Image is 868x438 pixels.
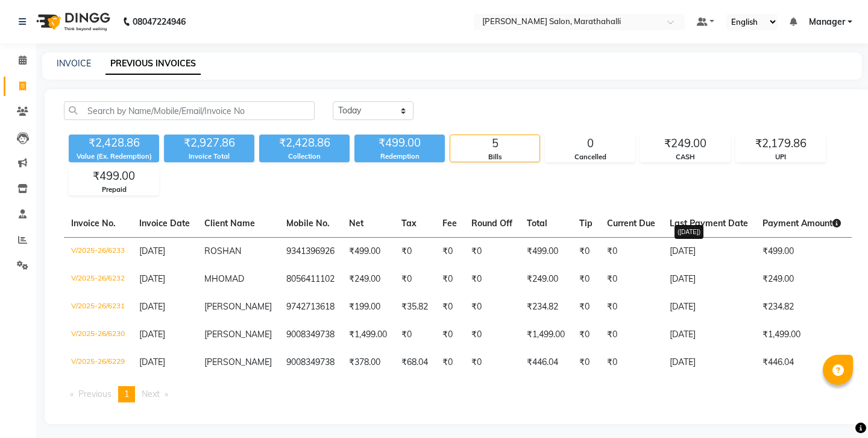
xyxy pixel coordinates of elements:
span: Total [527,218,547,229]
td: ₹0 [464,349,520,376]
div: ₹2,428.86 [69,135,159,151]
div: ₹249.00 [641,135,730,152]
td: ₹0 [464,321,520,349]
td: ₹1,499.00 [520,321,572,349]
td: ₹499.00 [342,237,394,265]
td: 9008349738 [279,321,342,349]
td: ₹0 [572,237,600,265]
td: 9341396926 [279,237,342,265]
input: Search by Name/Mobile/Email/Invoice No [64,101,315,120]
div: Cancelled [546,152,635,162]
td: [DATE] [662,293,755,321]
span: Previous [78,389,112,399]
td: ₹0 [435,265,464,293]
div: ₹2,428.86 [259,135,350,151]
nav: Pagination [64,386,852,402]
td: ₹499.00 [520,237,572,265]
img: logo [31,5,113,39]
div: Bills [450,152,539,162]
td: ₹249.00 [755,265,848,293]
td: V/2025-26/6233 [64,237,132,265]
td: ₹1,499.00 [342,321,394,349]
td: ₹499.00 [755,237,848,265]
td: ₹0 [600,349,662,376]
td: [DATE] [662,237,755,265]
div: ([DATE]) [675,225,703,239]
td: ₹0 [435,349,464,376]
div: ₹499.00 [69,168,159,185]
div: Invoice Total [164,151,254,162]
div: 5 [450,135,539,152]
span: Tip [579,218,593,229]
td: ₹249.00 [342,265,394,293]
a: PREVIOUS INVOICES [105,53,201,75]
td: V/2025-26/6229 [64,349,132,376]
span: Manager [809,16,845,28]
td: ₹35.82 [394,293,435,321]
td: 8056411102 [279,265,342,293]
span: Fee [442,218,457,229]
td: V/2025-26/6232 [64,265,132,293]
span: Round Off [471,218,512,229]
span: 1 [124,389,129,399]
td: ₹0 [572,321,600,349]
div: ₹2,927.86 [164,135,254,151]
td: [DATE] [662,321,755,349]
td: ₹68.04 [394,349,435,376]
span: MHOMAD [204,273,244,284]
span: Current Due [607,218,655,229]
span: [DATE] [139,273,165,284]
td: ₹199.00 [342,293,394,321]
a: INVOICE [57,58,91,69]
td: [DATE] [662,265,755,293]
td: ₹0 [464,237,520,265]
span: Payment Amount [763,218,841,229]
span: [PERSON_NAME] [204,357,272,367]
span: Net [349,218,363,229]
span: Invoice Date [139,218,190,229]
span: Tax [401,218,417,229]
td: ₹0 [394,237,435,265]
div: Redemption [354,151,445,162]
td: ₹0 [464,265,520,293]
td: 9008349738 [279,349,342,376]
div: CASH [641,152,730,162]
td: ₹0 [435,293,464,321]
td: ₹0 [394,265,435,293]
td: ₹0 [600,265,662,293]
td: 9742713618 [279,293,342,321]
div: 0 [546,135,635,152]
td: V/2025-26/6231 [64,293,132,321]
span: [DATE] [139,246,165,256]
span: [PERSON_NAME] [204,329,272,340]
span: [DATE] [139,329,165,340]
td: ₹234.82 [520,293,572,321]
td: ₹0 [464,293,520,321]
td: ₹446.04 [520,349,572,376]
div: Value (Ex. Redemption) [69,151,159,162]
td: ₹234.82 [755,293,848,321]
td: ₹446.04 [755,349,848,376]
span: Next [142,389,160,399]
td: [DATE] [662,349,755,376]
div: ₹2,179.86 [736,135,825,152]
span: [PERSON_NAME] [204,301,272,312]
b: 08047224946 [133,5,186,39]
td: ₹0 [572,349,600,376]
td: ₹0 [394,321,435,349]
span: [DATE] [139,357,165,367]
span: Client Name [204,218,255,229]
td: ₹0 [600,237,662,265]
td: ₹1,499.00 [755,321,848,349]
span: [DATE] [139,301,165,312]
span: Mobile No. [286,218,330,229]
span: Last Payment Date [670,218,748,229]
td: ₹378.00 [342,349,394,376]
div: Prepaid [69,185,159,195]
div: Collection [259,151,350,162]
td: ₹0 [600,321,662,349]
div: UPI [736,152,825,162]
td: ₹0 [572,293,600,321]
td: ₹249.00 [520,265,572,293]
div: ₹499.00 [354,135,445,151]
